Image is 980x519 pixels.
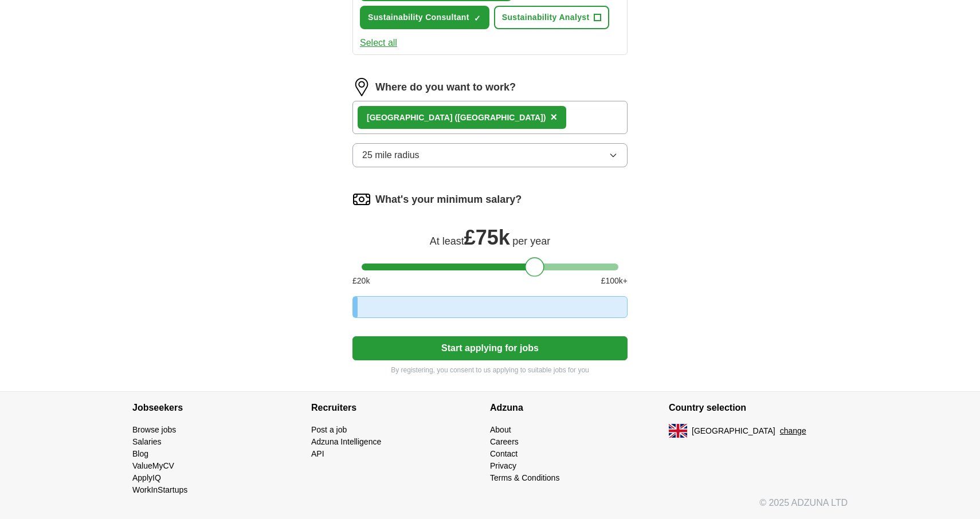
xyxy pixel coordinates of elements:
[367,113,453,122] strong: [GEOGRAPHIC_DATA]
[512,235,550,247] span: per year
[352,143,628,167] button: 25 mile radius
[360,36,397,50] button: Select all
[490,473,559,482] a: Terms & Conditions
[601,275,628,287] span: £ 100 k+
[132,449,148,458] a: Blog
[669,424,687,438] img: UK flag
[362,148,420,162] span: 25 mile radius
[132,425,176,434] a: Browse jobs
[375,80,516,95] label: Where do you want to work?
[132,485,187,494] a: WorkInStartups
[123,496,857,519] div: © 2025 ADZUNA LTD
[550,109,557,126] button: ×
[311,449,324,458] a: API
[311,437,381,446] a: Adzuna Intelligence
[490,449,518,458] a: Contact
[132,437,162,446] a: Salaries
[550,111,557,123] span: ×
[360,6,489,29] button: Sustainability Consultant✓
[132,473,161,482] a: ApplyIQ
[368,11,469,23] span: Sustainability Consultant
[352,275,370,287] span: £ 20 k
[375,192,522,207] label: What's your minimum salary?
[464,226,510,249] span: £ 75k
[669,392,848,424] h4: Country selection
[430,235,464,247] span: At least
[352,336,628,360] button: Start applying for jobs
[494,6,610,29] button: Sustainability Analyst
[352,365,628,375] p: By registering, you consent to us applying to suitable jobs for you
[502,11,590,23] span: Sustainability Analyst
[490,437,519,446] a: Careers
[474,14,481,23] span: ✓
[132,461,174,470] a: ValueMyCV
[490,461,516,470] a: Privacy
[352,190,371,209] img: salary.png
[692,425,775,437] span: [GEOGRAPHIC_DATA]
[311,425,347,434] a: Post a job
[490,425,511,434] a: About
[454,113,546,122] span: ([GEOGRAPHIC_DATA])
[352,78,371,96] img: location.png
[780,425,806,437] button: change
